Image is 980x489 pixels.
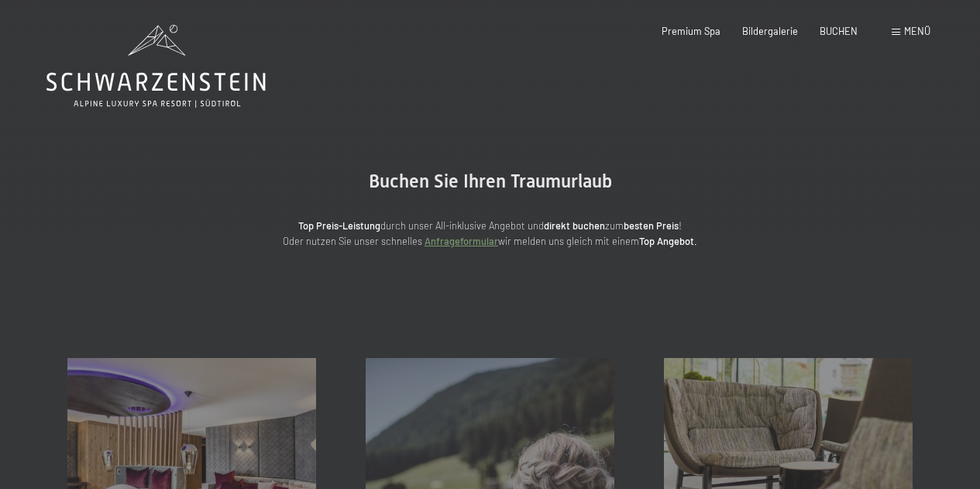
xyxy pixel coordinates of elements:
strong: besten Preis [624,219,679,232]
p: durch unser All-inklusive Angebot und zum ! Oder nutzen Sie unser schnelles wir melden uns gleich... [181,218,800,250]
strong: direkt buchen [544,219,605,232]
span: Menü [904,25,930,37]
span: Buchen Sie Ihren Traumurlaub [369,170,612,192]
strong: Top Angebot. [639,235,697,247]
strong: Top Preis-Leistung [298,219,380,232]
a: Anfrageformular [425,235,498,247]
a: Bildergalerie [742,25,798,37]
a: Premium Spa [662,25,720,37]
a: BUCHEN [820,25,858,37]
